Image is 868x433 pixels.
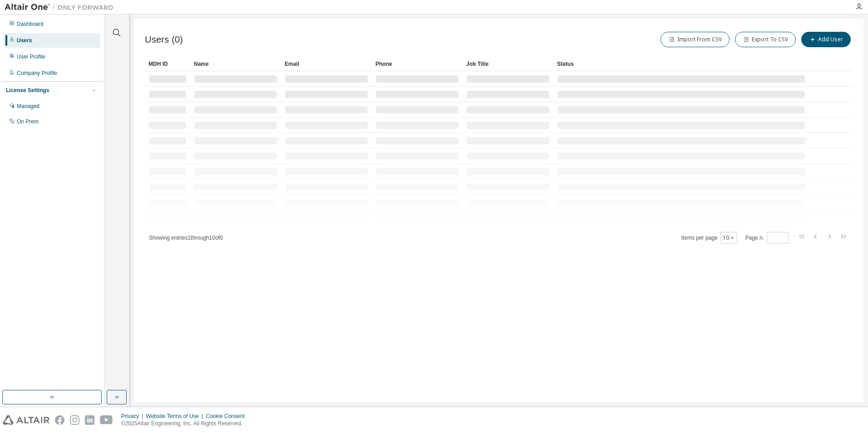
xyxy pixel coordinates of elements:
[557,57,805,71] div: Status
[149,235,223,241] span: Showing entries 1 through 10 of 0
[801,32,851,47] button: Add User
[17,37,32,44] div: Users
[70,415,79,425] img: instagram.svg
[681,232,737,244] span: Items per page
[100,415,113,425] img: youtube.svg
[194,57,277,71] div: Name
[3,415,49,425] img: altair_logo.svg
[206,413,250,420] div: Cookie Consent
[121,420,250,428] p: © 2025 Altair Engineering, Inc. All Rights Reserved.
[85,415,94,425] img: linkedin.svg
[375,57,459,71] div: Phone
[17,20,44,28] div: Dashboard
[745,232,789,244] span: Page n.
[145,34,183,45] span: Users (0)
[5,3,118,12] img: Altair One
[55,415,64,425] img: facebook.svg
[17,118,39,125] div: On Prem
[285,57,368,71] div: Email
[17,53,45,60] div: User Profile
[17,69,57,77] div: Company Profile
[735,32,796,47] button: Export To CSV
[121,413,146,420] div: Privacy
[148,57,187,71] div: MDH ID
[661,32,730,47] button: Import From CSV
[723,234,735,241] button: 10
[6,87,49,94] div: License Settings
[466,57,550,71] div: Job Title
[146,413,206,420] div: Website Terms of Use
[17,103,39,110] div: Managed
